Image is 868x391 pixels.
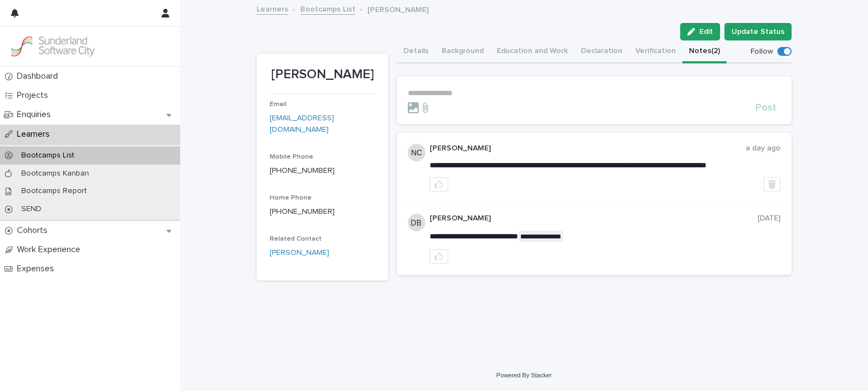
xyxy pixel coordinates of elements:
p: Expenses [13,264,63,274]
button: like this post [430,249,448,264]
img: GVzBcg19RCOYju8xzymn [9,36,96,57]
button: Post [751,103,781,113]
p: Bootcamps List [13,151,83,160]
button: Declaration [574,40,629,63]
button: Notes (2) [682,40,727,63]
a: Bootcamps List [300,2,355,15]
button: Delete post [763,177,781,191]
p: Work Experience [13,244,89,255]
p: [PERSON_NAME] [367,3,429,15]
a: [PHONE_NUMBER] [270,208,335,215]
a: [PERSON_NAME] [270,247,329,259]
a: Powered By Stacker [496,372,551,378]
span: Mobile Phone [270,154,313,160]
button: Details [397,40,435,63]
p: [PERSON_NAME] [270,67,375,83]
span: Edit [699,28,713,36]
span: Email [270,101,287,108]
button: Verification [629,40,682,63]
p: a day ago [746,144,781,153]
button: Background [435,40,490,63]
button: like this post [430,177,448,191]
span: Home Phone [270,195,312,201]
p: Cohorts [13,225,56,236]
a: [PHONE_NUMBER] [270,167,335,174]
a: Learners [257,2,288,15]
p: [PERSON_NAME] [430,144,746,153]
p: Dashboard [13,71,67,81]
p: Learners [13,129,58,139]
span: Related Contact [270,236,322,242]
p: Bootcamps Kanban [13,169,98,178]
button: Update Status [724,23,792,40]
p: [DATE] [758,214,781,223]
span: Update Status [732,26,784,37]
p: [PERSON_NAME] [430,214,758,223]
p: Projects [13,90,57,101]
p: Enquiries [13,109,60,120]
a: [EMAIL_ADDRESS][DOMAIN_NAME] [270,114,334,133]
p: SEND [13,205,50,214]
p: Bootcamps Report [13,186,96,196]
button: Education and Work [490,40,574,63]
span: Post [756,103,776,113]
button: Edit [680,23,720,40]
p: Follow [751,47,773,56]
